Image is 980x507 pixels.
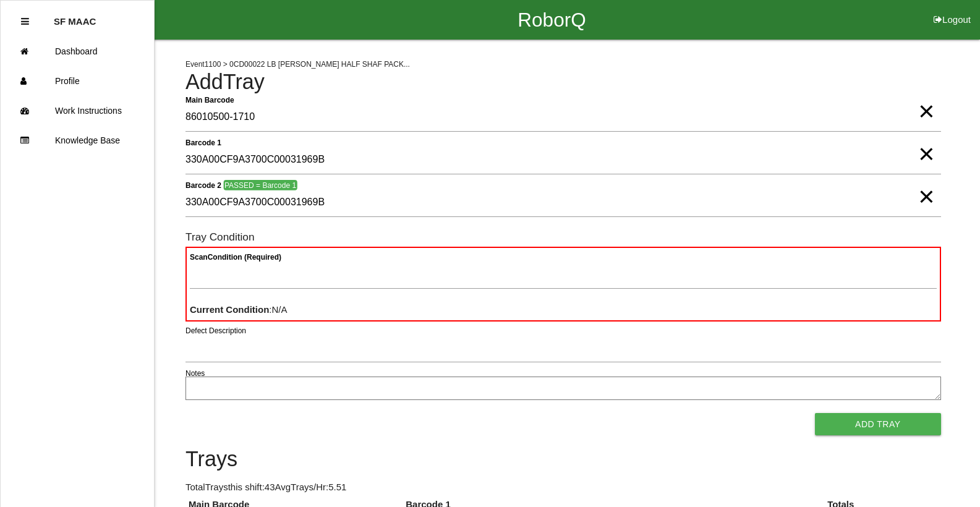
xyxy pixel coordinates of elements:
[185,480,941,495] p: Total Trays this shift: 43 Avg Trays /Hr: 5.51
[918,129,934,154] span: Clear Input
[1,66,154,96] a: Profile
[185,60,410,69] span: Event 1100 > 0CD00022 LB [PERSON_NAME] HALF SHAF PACK...
[185,70,941,94] h4: Add Tray
[21,7,29,36] div: Close
[190,253,281,262] b: Scan Condition (Required)
[185,103,941,132] input: Required
[185,138,221,147] b: Barcode 1
[1,126,154,155] a: Knowledge Base
[185,448,941,471] h4: Trays
[185,368,205,379] label: Notes
[185,325,246,336] label: Defect Description
[918,172,934,197] span: Clear Input
[185,181,221,189] b: Barcode 2
[190,304,269,315] b: Current Condition
[54,7,96,27] p: SF MAAC
[1,36,154,66] a: Dashboard
[815,413,941,435] button: Add Tray
[185,231,941,243] h6: Tray Condition
[918,87,934,111] span: Clear Input
[223,180,297,190] span: PASSED = Barcode 1
[185,95,234,104] b: Main Barcode
[1,96,154,126] a: Work Instructions
[190,304,288,315] span: : N/A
